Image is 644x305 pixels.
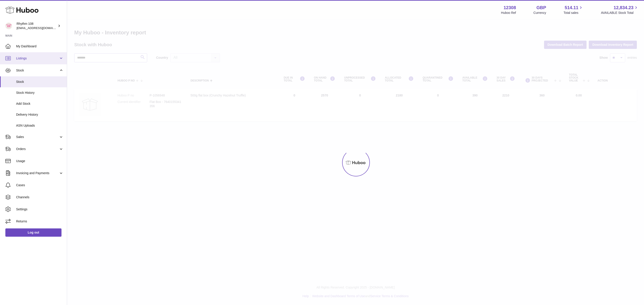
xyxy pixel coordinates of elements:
span: ASN Uploads [16,123,64,128]
div: Huboo Ref [501,11,516,15]
span: Total sales [563,11,583,15]
span: Invoicing and Payments [16,171,59,175]
span: Settings [16,207,64,211]
span: Usage [16,159,64,163]
div: Currency [534,11,546,15]
a: 12,834.23 AVAILABLE Stock Total [601,5,639,15]
span: Stock History [16,91,64,95]
span: 514.11 [565,5,578,11]
span: AVAILABLE Stock Total [601,11,639,15]
span: Delivery History [16,113,64,117]
span: Sales [16,135,59,139]
span: Returns [16,219,64,224]
span: Cases [16,183,64,187]
img: orders@rhythm108.com [5,23,12,29]
strong: 12308 [504,5,516,11]
span: Stock [16,68,59,73]
span: Listings [16,56,59,61]
span: Stock [16,80,64,84]
span: Orders [16,147,59,151]
a: Log out [5,228,61,236]
span: My Dashboard [16,44,64,48]
span: Add Stock [16,102,64,106]
strong: GBP [536,5,546,11]
span: 12,834.23 [614,5,633,11]
div: Rhythm 108 [17,22,57,30]
a: 514.11 Total sales [563,5,583,15]
span: [EMAIL_ADDRESS][DOMAIN_NAME] [17,26,66,30]
span: Channels [16,195,64,199]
